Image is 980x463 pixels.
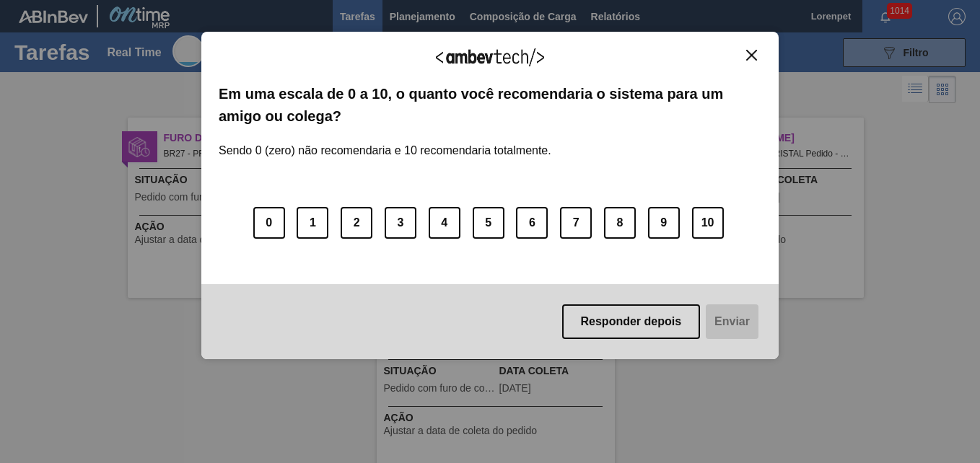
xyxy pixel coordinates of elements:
button: 9 [648,207,680,239]
button: 10 [692,207,724,239]
label: Em uma escala de 0 a 10, o quanto você recomendaria o sistema para um amigo ou colega? [219,83,761,127]
button: 7 [560,207,592,239]
img: Close [746,50,757,61]
button: Responder depois [562,304,701,339]
button: 6 [516,207,548,239]
button: 8 [604,207,636,239]
button: 4 [429,207,460,239]
label: Sendo 0 (zero) não recomendaria e 10 recomendaria totalmente. [219,127,551,157]
button: 0 [253,207,285,239]
button: 3 [385,207,416,239]
button: 5 [473,207,504,239]
button: Close [742,49,761,61]
img: Logo Ambevtech [436,48,544,66]
button: 2 [341,207,372,239]
button: 1 [297,207,328,239]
